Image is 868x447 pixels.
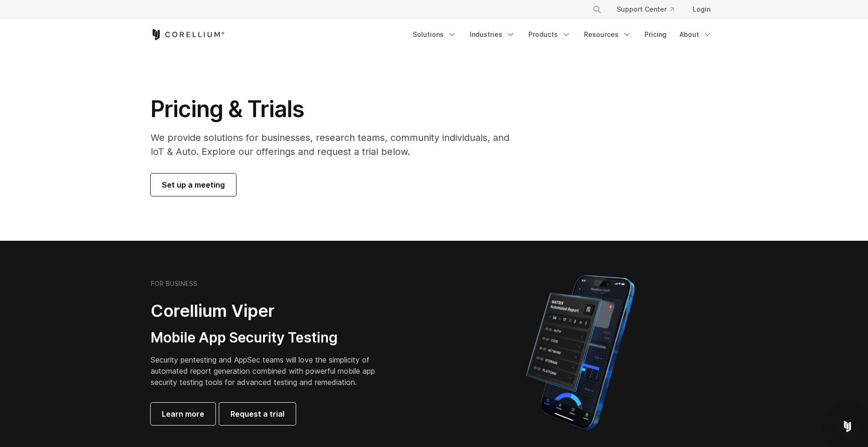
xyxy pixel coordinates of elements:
[407,26,462,43] a: Solutions
[609,1,681,18] a: Support Center
[581,1,718,18] div: Navigation Menu
[151,279,197,288] h6: FOR BUSINESS
[674,26,718,43] a: About
[407,26,718,43] div: Navigation Menu
[639,26,672,43] a: Pricing
[219,403,296,425] a: Request a trial
[578,26,637,43] a: Resources
[162,179,225,190] span: Set up a meeting
[464,26,521,43] a: Industries
[151,29,225,40] a: Corellium Home
[685,1,718,18] a: Login
[151,354,389,388] p: Security pentesting and AppSec teams will love the simplicity of automated report generation comb...
[151,174,236,196] a: Set up a meeting
[151,131,522,159] p: We provide solutions for businesses, research teams, community individuals, and IoT & Auto. Explo...
[230,408,285,419] span: Request a trial
[151,329,389,347] h3: Mobile App Security Testing
[151,95,522,123] h1: Pricing & Trials
[589,1,605,18] button: Search
[510,271,651,434] img: Corellium MATRIX automated report on iPhone showing app vulnerability test results across securit...
[836,415,859,438] div: Open Intercom Messenger
[151,403,215,425] a: Learn more
[162,408,204,419] span: Learn more
[151,300,389,321] h2: Corellium Viper
[523,26,576,43] a: Products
